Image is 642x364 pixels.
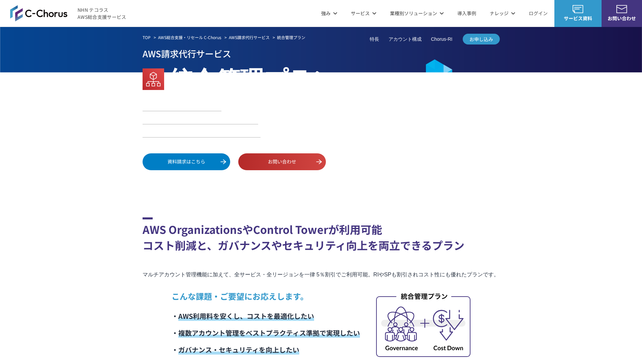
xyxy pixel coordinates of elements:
a: ログイン [529,10,548,17]
img: お問い合わせ [616,5,627,13]
a: お申し込み [463,34,500,44]
span: 複数アカウント管理をベストプラクティス準拠で実現したい [178,328,360,338]
img: AWS総合支援サービス C-Chorus [10,5,67,21]
span: AWS利用料を安くし、コストを最適化したい [178,311,314,321]
span: 5 [190,98,197,111]
p: サービス [351,10,376,17]
span: お申し込み [463,36,500,43]
a: AWS総合支援・リセール C-Chorus [158,34,221,40]
p: こんな課題・ご要望にお応えします。 [172,290,360,302]
img: 統合管理プラン_内容イメージ [376,292,470,357]
a: AWS総合支援サービス C-ChorusNHN テコラスAWS総合支援サービス [10,5,126,21]
a: 特長 [370,36,379,43]
p: 業種別ソリューション [390,10,444,17]
a: AWS請求代行サービス [229,34,270,40]
a: 導入事例 [457,10,476,17]
h2: AWS OrganizationsやControl Towerが利用可能 コスト削減と、ガバナンスやセキュリティ向上を両立できるプラン [143,217,500,253]
img: AWS総合支援サービス C-Chorus サービス資料 [573,5,583,13]
a: お問い合わせ [238,153,326,170]
em: 統合管理プラン [170,61,337,95]
li: ・ [172,341,360,358]
a: Chorus-RI [431,36,453,43]
li: ・ [172,325,360,341]
span: サービス資料 [554,15,602,22]
p: 強み [321,10,337,17]
em: 統合管理プラン [277,34,305,40]
img: AWS Organizations [143,68,164,90]
a: アカウント構成 [389,36,422,43]
li: 24時間365日 AWS技術サポート無料 [143,128,261,137]
li: ・ [172,308,360,325]
a: 資料請求はこちら [143,153,230,170]
p: マルチアカウント管理機能に加えて、全サービス・全リージョンを一律 5％割引でご利用可能。RIやSPも割引されコスト性にも優れたプランです。 [143,270,500,279]
a: TOP [143,34,151,40]
p: AWS請求代行サービス [143,46,500,61]
span: NHN テコラス AWS総合支援サービス [78,6,126,21]
li: AWS Organizations をご利用可能 [143,115,258,124]
span: ガバナンス・セキュリティを向上したい [178,345,299,355]
p: ナレッジ [490,10,515,17]
li: AWS 利用料金 % 割引 [143,99,222,111]
span: お問い合わせ [602,15,642,22]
